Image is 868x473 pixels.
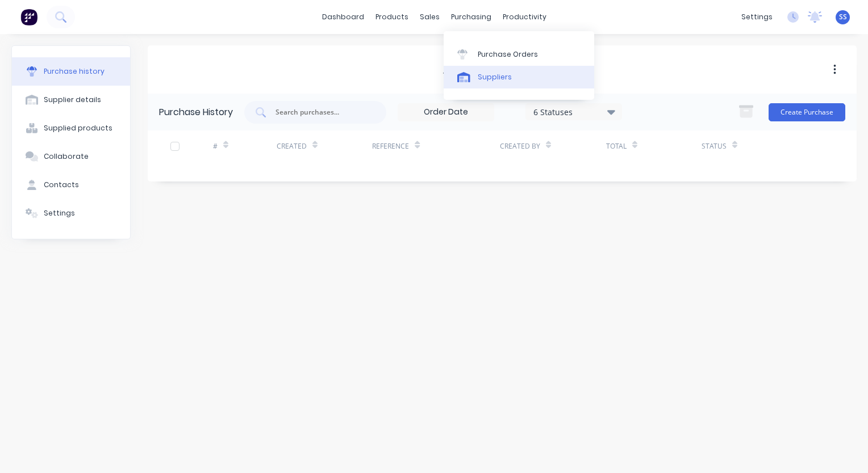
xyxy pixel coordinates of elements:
[839,12,847,22] span: SS
[44,123,112,133] div: Supplied products
[12,142,130,171] button: Collaborate
[44,66,105,77] div: Purchase history
[213,141,218,151] div: #
[370,9,414,26] div: products
[500,141,540,151] div: Created By
[414,9,445,26] div: sales
[20,9,37,26] img: Factory
[44,208,75,218] div: Settings
[316,9,370,26] a: dashboard
[606,141,627,151] div: Total
[533,105,615,117] div: 6 Statuses
[372,141,409,151] div: Reference
[769,103,845,121] button: Create Purchase
[12,114,130,142] button: Supplied products
[478,49,538,60] div: Purchase Orders
[398,104,494,121] input: Order Date
[44,95,101,105] div: Supplier details
[497,9,552,26] div: productivity
[277,141,307,151] div: Created
[44,151,89,162] div: Collaborate
[445,9,497,26] div: purchasing
[12,57,130,86] button: Purchase history
[478,72,512,82] div: Suppliers
[44,180,79,190] div: Contacts
[159,105,233,119] div: Purchase History
[12,199,130,227] button: Settings
[444,43,594,65] a: Purchase Orders
[736,9,778,26] div: settings
[12,86,130,114] button: Supplier details
[274,107,369,118] input: Search purchases...
[444,66,594,88] a: Suppliers
[12,171,130,199] button: Contacts
[702,141,727,151] div: Status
